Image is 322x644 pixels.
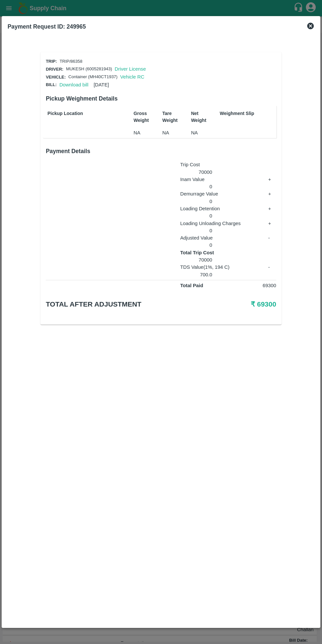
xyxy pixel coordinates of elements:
p: NA [134,129,150,136]
h6: Pickup Weighment Details [46,94,276,103]
p: TDS Value (1%, 194 C) [180,264,246,271]
p: 0 [180,241,212,249]
p: Trip Cost [180,161,246,168]
a: Driver License [115,66,146,72]
p: + [268,190,276,197]
p: Inam Value [180,176,246,183]
b: Payment Request ID: 249965 [8,23,86,30]
p: - [268,234,276,241]
p: Net Weight [191,110,207,124]
p: MUKESH (6005281943) [66,66,112,72]
p: Loading Unloading Charges [180,220,246,227]
p: Demurrage Value [180,190,246,197]
p: 0 [180,198,212,205]
p: + [268,220,276,227]
p: 0 [180,227,212,234]
p: Gross Weight [134,110,150,124]
strong: Total Trip Cost [180,250,214,255]
p: Pickup Location [47,110,121,117]
p: NA [191,129,207,136]
p: Adjusted Value [180,234,246,241]
p: Weighment Slip [220,110,275,117]
span: Bill: [46,82,57,87]
p: 69300 [244,282,276,289]
h5: ₹ 69300 [199,300,276,309]
strong: Total Paid [180,283,203,288]
h5: Total after adjustment [46,300,199,309]
p: 0 [180,212,212,219]
p: 700.0 [180,271,212,278]
p: Tare Weight [162,110,179,124]
span: Driver: [46,67,63,72]
a: Vehicle RC [120,74,144,80]
p: + [268,176,276,183]
p: Container (MH40CT1937) [68,74,118,80]
p: - [268,264,276,271]
h6: Payment Details [46,147,276,156]
p: 0 [180,183,212,190]
p: TRIP/86358 [59,58,82,65]
span: Trip: [46,59,57,64]
p: NA [162,129,179,136]
span: Vehicle: [46,75,66,80]
p: 70000 [180,169,212,176]
p: 70000 [180,256,212,264]
a: Download bill [59,82,88,87]
p: + [268,205,276,212]
p: Loading Detention [180,205,246,212]
span: [DATE] [94,82,109,87]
